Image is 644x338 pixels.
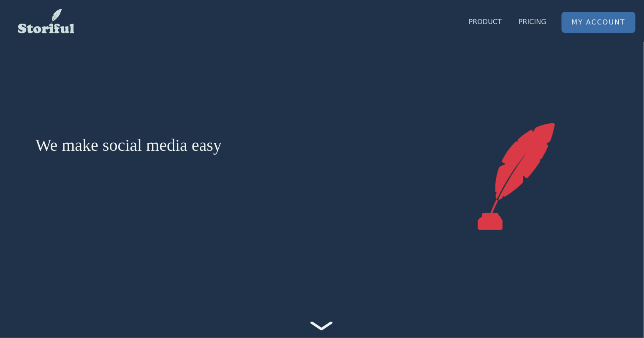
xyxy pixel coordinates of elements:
[462,123,571,231] img: Storiful screen shot
[35,135,414,155] h1: We make social media easy
[562,12,635,33] a: My Account
[464,12,507,32] a: Product
[514,12,552,32] a: Pricing
[17,8,75,34] img: Storiful Logo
